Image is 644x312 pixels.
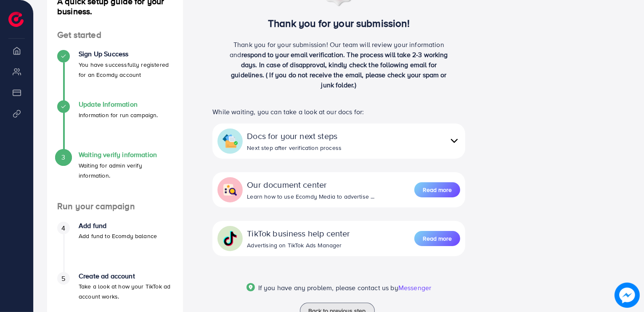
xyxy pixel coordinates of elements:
img: collapse [223,182,238,197]
h4: Add fund [79,222,157,230]
div: Docs for your next steps [247,130,342,142]
p: Thank you for your submission! Our team will review your information and [227,39,451,90]
li: Waiting verify information [47,151,183,201]
span: respond to your email verification. The process will take 2-3 working days. In case of disapprova... [231,50,448,89]
li: Update Information [47,100,183,151]
h4: Waiting verify information [79,151,173,159]
div: Our document center [247,178,374,191]
h4: Sign Up Success [79,50,173,58]
h3: Thank you for your submission! [199,17,479,29]
div: Learn how to use Ecomdy Media to advertise ... [247,192,374,201]
span: 5 [61,274,65,283]
h4: Run your campaign [47,201,183,212]
button: Read more [414,231,460,246]
span: Messenger [398,283,431,292]
img: collapse [223,134,238,149]
img: image [615,283,640,308]
span: Read more [423,234,452,243]
div: Advertising on TikTok Ads Manager [247,241,350,249]
div: Next step after verification process [247,144,342,152]
a: Read more [414,230,460,247]
img: Popup guide [246,283,255,291]
li: Sign Up Success [47,50,183,100]
p: Add fund to Ecomdy balance [79,231,157,241]
p: Take a look at how your TikTok ad account works. [79,281,173,302]
span: If you have any problem, please contact us by [258,283,398,292]
p: While waiting, you can take a look at our docs for: [212,107,465,117]
h4: Update Information [79,100,158,108]
a: Read more [414,181,460,198]
span: Read more [423,186,452,194]
p: You have successfully registered for an Ecomdy account [79,60,173,80]
button: Read more [414,182,460,197]
p: Waiting for admin verify information. [79,160,173,181]
img: logo [8,12,24,27]
img: collapse [448,135,460,147]
img: collapse [223,231,238,246]
h4: Get started [47,30,183,40]
h4: Create ad account [79,272,173,280]
div: TikTok business help center [247,227,350,239]
li: Add fund [47,222,183,272]
span: 4 [61,223,65,233]
span: 3 [61,152,65,162]
p: Information for run campaign. [79,110,158,120]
